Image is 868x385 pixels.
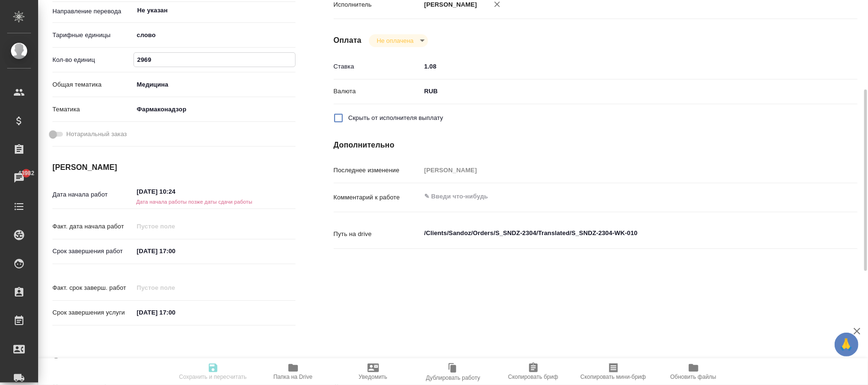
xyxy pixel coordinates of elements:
p: Путь на drive [334,229,421,239]
button: Сохранить и пересчитать [173,358,253,385]
p: Тарифные единицы [52,30,133,40]
button: 🙏 [835,333,858,356]
button: Обновить файлы [654,358,734,385]
p: Кол-во единиц [52,55,133,65]
p: Ставка [334,62,421,71]
button: Скопировать мини-бриф [573,358,654,385]
span: 43982 [12,168,40,178]
p: Факт. срок заверш. работ [52,283,133,293]
h6: Дата начала работы позже даты сдачи работы [133,199,296,205]
p: Дата начала работ [52,190,133,199]
input: ✎ Введи что-нибудь [133,244,217,258]
button: Не оплачена [374,37,416,45]
button: Уведомить [333,358,413,385]
input: ✎ Введи что-нибудь [134,53,295,67]
p: Комментарий к работе [334,193,421,202]
input: Пустое поле [133,281,217,295]
textarea: /Clients/Sandoz/Orders/S_SNDZ-2304/Translated/S_SNDZ-2304-WK-010 [421,225,814,241]
p: Направление перевода [52,7,133,16]
span: Скопировать мини-бриф [581,374,646,380]
div: Фармаконадзор [133,101,296,118]
input: Пустое поле [421,163,814,177]
p: Срок завершения услуги [52,308,133,317]
span: Сохранить и пересчитать [179,374,247,380]
span: Уведомить [359,374,388,380]
div: Медицина [133,77,296,93]
button: Дублировать работу [413,358,493,385]
h2: Заказ [52,355,83,370]
button: Скопировать бриф [493,358,573,385]
p: Срок завершения работ [52,247,133,256]
h4: [PERSON_NAME] [52,162,296,173]
h4: Оплата [334,35,362,46]
p: Валюта [334,87,421,96]
p: Последнее изменение [334,166,421,175]
input: ✎ Введи что-нибудь [133,185,217,198]
p: Общая тематика [52,80,133,89]
p: Тематика [52,105,133,114]
button: Папка на Drive [253,358,333,385]
span: Нотариальный заказ [66,129,127,139]
div: Не оплачена [369,34,428,47]
input: ✎ Введи что-нибудь [133,306,217,319]
div: слово [133,27,296,43]
span: Обновить файлы [670,374,716,380]
span: Скрыть от исполнителя выплату [348,113,443,123]
a: 43982 [2,166,36,190]
input: Пустое поле [133,219,217,233]
button: Open [290,10,292,11]
p: Факт. дата начала работ [52,222,133,231]
span: Дублировать работу [426,375,480,381]
span: 🙏 [838,335,855,355]
span: Папка на Drive [274,374,313,380]
span: Скопировать бриф [508,374,558,380]
input: ✎ Введи что-нибудь [421,59,814,73]
div: RUB [421,83,814,99]
h4: Дополнительно [334,139,858,151]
